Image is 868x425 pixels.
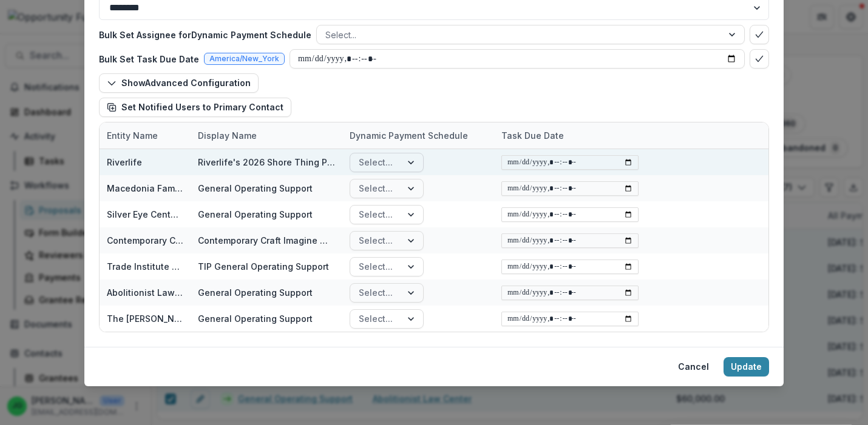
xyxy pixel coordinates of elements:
[99,98,291,117] button: Set Notified Users to Primary Contact
[209,55,279,63] span: America/New_York
[198,208,313,221] div: General Operating Support
[99,53,199,65] p: Bulk Set Task Due Date
[107,182,183,195] div: Macedonia Family and Community Enrichment Center, Inc.
[99,73,259,93] button: ShowAdvanced Configuration
[107,234,183,247] div: Contemporary Craft
[198,182,313,195] div: General Operating Support
[107,156,142,169] div: Riverlife
[198,234,335,247] div: Contemporary Craft Imagine More Campaign
[342,122,494,149] div: Dynamic Payment Schedule
[494,122,646,149] div: Task Due Date
[191,122,342,149] div: Display Name
[100,122,191,149] div: Entity Name
[198,312,313,325] div: General Operating Support
[100,129,165,142] div: Entity Name
[342,129,475,142] div: Dynamic Payment Schedule
[724,357,769,376] button: Update
[750,49,769,69] button: bulk-confirm-option
[107,312,183,325] div: The [PERSON_NAME] Inclusion Project
[198,156,335,169] div: Riverlife's 2026 Shore Thing Performing Arts Series
[107,208,183,221] div: Silver Eye Center for Photography
[107,260,183,273] div: Trade Institute of [GEOGRAPHIC_DATA]
[107,286,183,299] div: Abolitionist Law Center
[671,357,716,376] button: Cancel
[198,260,329,273] div: TIP General Operating Support
[99,28,311,41] p: Bulk Set Assignee for Dynamic Payment Schedule
[198,286,313,299] div: General Operating Support
[750,25,769,44] button: bulk-confirm-option
[494,129,571,142] div: Task Due Date
[191,129,264,142] div: Display Name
